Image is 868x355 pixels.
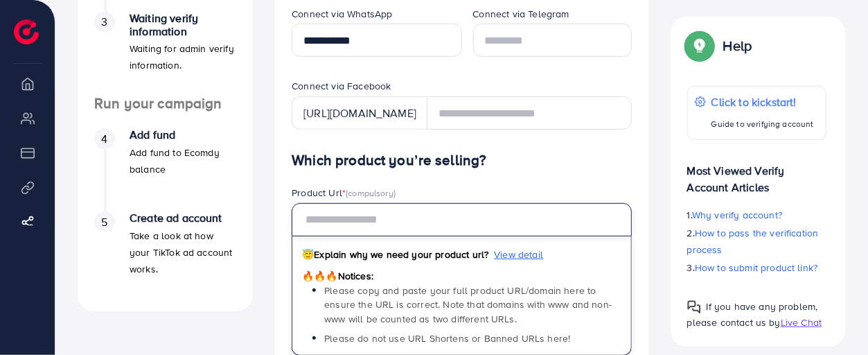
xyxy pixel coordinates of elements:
[494,248,543,261] span: View detail
[687,259,826,276] p: 3.
[687,33,712,58] img: Popup guide
[781,315,822,329] span: Live Chat
[78,12,253,95] li: Waiting verify information
[692,208,782,222] span: Why verify account?
[687,225,826,258] p: 2.
[130,12,236,38] h4: Waiting verify information
[809,293,858,345] iframe: Chat
[687,207,826,223] p: 1.
[687,300,701,314] img: Popup guide
[711,94,814,110] p: Click to kickstart!
[78,128,253,211] li: Add fund
[130,227,236,277] p: Take a look at how your TikTok ad account works.
[473,7,569,21] label: Connect via Telegram
[346,187,396,199] span: (compulsory)
[292,186,396,200] label: Product Url
[78,211,253,295] li: Create ad account
[324,331,570,345] span: Please do not use URL Shortens or Banned URLs here!
[130,40,236,73] p: Waiting for admin verify information.
[130,211,236,225] h4: Create ad account
[687,151,826,196] p: Most Viewed Verify Account Articles
[292,7,392,21] label: Connect via WhatsApp
[711,116,814,132] p: Guide to verifying account
[130,144,236,177] p: Add fund to Ecomdy balance
[723,37,752,54] p: Help
[292,96,427,130] div: [URL][DOMAIN_NAME]
[101,131,107,147] span: 4
[78,95,253,112] h4: Run your campaign
[687,300,818,329] span: If you have any problem, please contact us by
[324,284,612,326] span: Please copy and paste your full product URL/domain here to ensure the URL is correct. Note that d...
[101,214,107,230] span: 5
[302,269,337,283] span: 🔥🔥🔥
[292,79,391,93] label: Connect via Facebook
[101,14,107,30] span: 3
[302,269,373,283] span: Notices:
[302,248,488,261] span: Explain why we need your product url?
[695,261,817,275] span: How to submit product link?
[130,128,236,141] h4: Add fund
[14,19,39,44] img: logo
[302,248,314,261] span: 😇
[292,152,632,169] h4: Which product you’re selling?
[687,226,819,257] span: How to pass the verification process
